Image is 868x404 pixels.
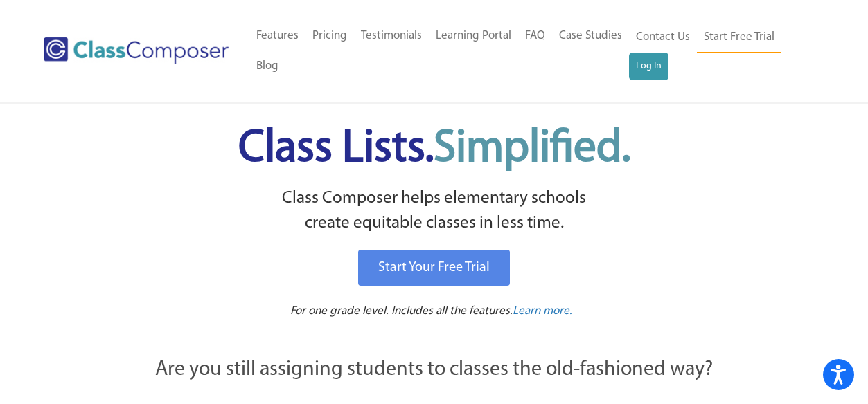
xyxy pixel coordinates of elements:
span: Simplified. [434,127,630,172]
p: Are you still assigning students to classes the old-fashioned way? [81,355,788,385]
a: Start Your Free Trial [358,250,510,286]
a: Learn more. [513,303,572,320]
nav: Header Menu [629,22,814,80]
span: Start Your Free Trial [378,261,490,275]
span: Learn more. [513,305,572,317]
a: Log In [629,53,668,80]
span: For one grade level. Includes all the features. [290,305,513,317]
a: Blog [249,51,285,82]
a: Case Studies [552,21,629,51]
a: Start Free Trial [697,22,781,53]
a: FAQ [518,21,552,51]
img: Class Composer [44,37,229,64]
a: Features [249,21,305,51]
nav: Header Menu [249,21,630,82]
a: Testimonials [354,21,429,51]
p: Class Composer helps elementary schools create equitable classes in less time. [79,186,790,237]
a: Learning Portal [429,21,518,51]
a: Contact Us [629,22,697,53]
a: Pricing [305,21,354,51]
span: Class Lists. [238,127,630,172]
